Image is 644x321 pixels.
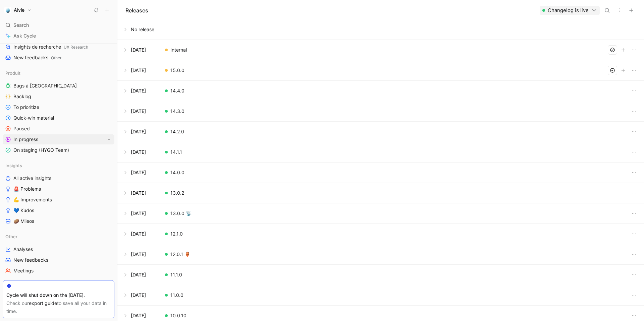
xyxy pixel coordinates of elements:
[14,7,24,13] h1: Alvie
[3,81,114,91] a: Bugs à [GEOGRAPHIC_DATA]
[3,91,114,102] a: Backlog
[4,7,11,13] img: Alvie
[3,20,114,30] div: Search
[13,175,51,182] span: All active insights
[3,53,114,63] a: New feedbacksOther
[13,196,52,203] span: 💪 Improvements
[3,244,114,254] a: Analyses
[3,113,114,123] a: Quick-win material
[3,195,114,205] a: 💪 Improvements
[3,232,114,242] div: Other
[13,125,30,132] span: Paused
[540,6,600,15] button: Changelog is live
[13,147,69,153] span: On staging (HYGO Team)
[3,134,114,144] a: In progressView actions
[3,68,114,155] div: ProduitBugs à [GEOGRAPHIC_DATA]BacklogTo prioritizeQuick-win materialPausedIn progressView action...
[13,115,54,121] span: Quick-win material
[3,184,114,194] a: 🚨 Problems
[13,82,77,89] span: Bugs à [GEOGRAPHIC_DATA]
[3,232,114,276] div: OtherAnalysesNew feedbacksMeetings
[64,45,88,50] span: UX Research
[3,160,114,226] div: InsightsAll active insights🚨 Problems💪 Improvements💙 Kudos🥔 Mileos
[13,246,33,253] span: Analyses
[13,218,34,224] span: 🥔 Mileos
[3,5,33,15] button: AlvieAlvie
[13,207,34,214] span: 💙 Kudos
[3,205,114,215] a: 💙 Kudos
[51,55,61,60] span: Other
[13,21,29,29] span: Search
[6,299,111,315] div: Check our to save all your data in time.
[3,68,114,78] div: Produit
[3,31,114,41] a: Ask Cycle
[13,54,61,61] span: New feedbacks
[5,233,17,240] span: Other
[5,70,20,76] span: Produit
[125,6,148,14] h1: Releases
[3,216,114,226] a: 🥔 Mileos
[13,32,36,40] span: Ask Cycle
[13,267,34,274] span: Meetings
[13,186,41,192] span: 🚨 Problems
[3,124,114,134] a: Paused
[3,173,114,183] a: All active insights
[5,162,22,169] span: Insights
[29,300,57,306] a: export guide
[3,160,114,171] div: Insights
[13,44,88,51] span: Insights de recherche
[13,257,48,263] span: New feedbacks
[13,93,31,100] span: Backlog
[6,291,111,299] div: Cycle will shut down on the [DATE].
[105,136,112,143] button: View actions
[3,102,114,112] a: To prioritize
[3,255,114,265] a: New feedbacks
[3,266,114,276] a: Meetings
[13,136,38,143] span: In progress
[3,42,114,52] a: Insights de rechercheUX Research
[13,104,39,111] span: To prioritize
[3,145,114,155] a: On staging (HYGO Team)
